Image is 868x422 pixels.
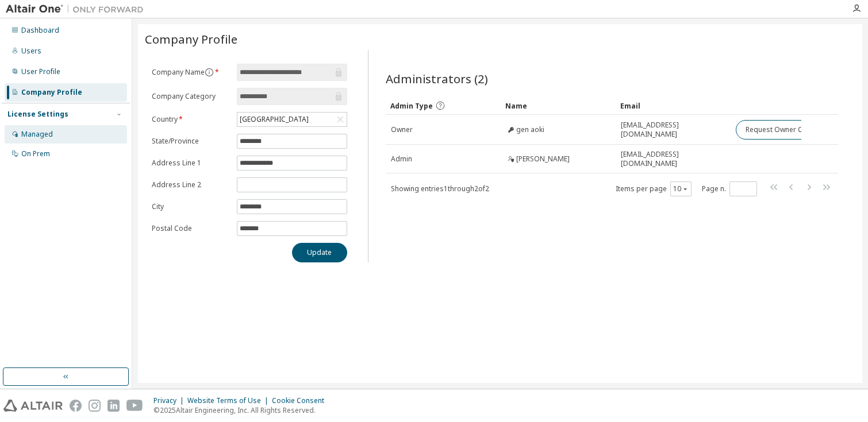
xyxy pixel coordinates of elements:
label: Country [152,115,230,124]
p: © 2025 Altair Engineering, Inc. All Rights Reserved. [153,405,331,415]
button: information [205,68,214,77]
span: Items per page [616,181,692,196]
img: altair_logo.svg [3,400,63,412]
div: [GEOGRAPHIC_DATA] [237,113,347,126]
div: Dashboard [21,26,59,35]
span: Owner [391,125,413,134]
div: Cookie Consent [272,396,331,405]
div: Email [620,96,726,115]
div: [GEOGRAPHIC_DATA] [238,113,310,126]
span: gen aoki [516,125,544,134]
button: Update [292,243,347,262]
label: Address Line 1 [152,158,230,168]
span: Administrators (2) [386,71,488,87]
div: Privacy [153,396,187,405]
div: Website Terms of Use [187,396,272,405]
img: Altair One [6,3,149,15]
label: Company Category [152,92,230,101]
img: facebook.svg [70,400,82,412]
span: Showing entries 1 through 2 of 2 [391,184,489,193]
div: Name [505,96,611,115]
div: On Prem [21,149,50,158]
button: Request Owner Change [736,120,833,140]
button: 10 [673,184,689,193]
div: Users [21,47,41,56]
div: User Profile [21,67,60,76]
div: Company Profile [21,88,82,97]
img: linkedin.svg [107,400,120,412]
label: State/Province [152,137,230,146]
span: [EMAIL_ADDRESS][DOMAIN_NAME] [621,150,725,168]
span: [PERSON_NAME] [516,154,570,164]
label: Company Name [152,68,230,77]
span: [EMAIL_ADDRESS][DOMAIN_NAME] [621,121,725,139]
span: Company Profile [145,31,237,47]
span: Admin [391,154,412,164]
span: Page n. [702,181,757,196]
span: Admin Type [390,101,433,111]
div: Managed [21,130,53,139]
label: Address Line 2 [152,180,230,189]
img: instagram.svg [89,400,101,412]
div: License Settings [7,110,68,119]
label: City [152,202,230,211]
label: Postal Code [152,224,230,233]
img: youtube.svg [126,400,143,412]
